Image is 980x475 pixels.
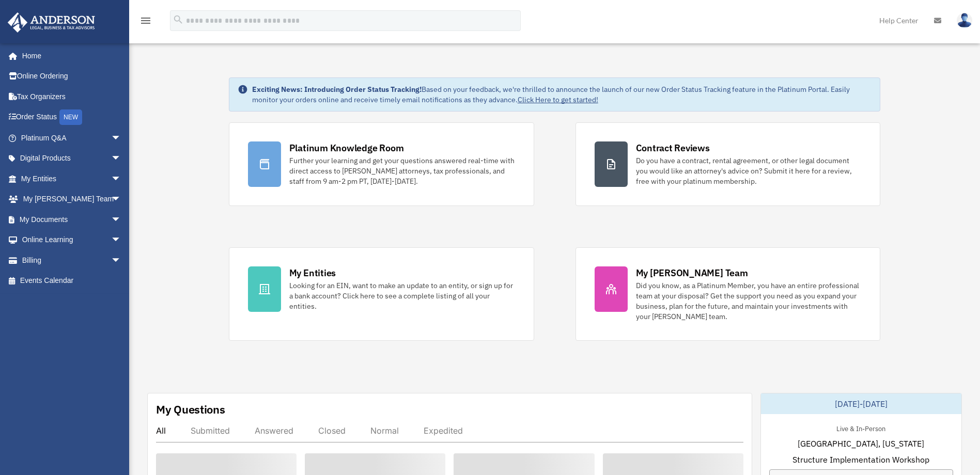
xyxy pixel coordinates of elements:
[111,189,132,210] span: arrow_drop_down
[828,422,894,433] div: Live & In-Person
[139,14,152,27] i: menu
[289,155,515,186] div: Further your learning and get your questions answered real-time with direct access to [PERSON_NAM...
[792,453,929,466] span: Structure Implementation Workshop
[7,189,137,210] a: My [PERSON_NAME] Teamarrow_drop_down
[7,250,137,271] a: Billingarrow_drop_down
[289,266,336,279] div: My Entities
[636,155,862,186] div: Do you have a contract, rental agreement, or other legal document you would like an attorney's ad...
[111,148,132,169] span: arrow_drop_down
[7,107,137,128] a: Order StatusNEW
[59,109,82,125] div: NEW
[139,18,152,27] a: menu
[7,128,137,148] a: Platinum Q&Aarrow_drop_down
[424,425,463,436] div: Expedited
[111,128,132,149] span: arrow_drop_down
[636,141,710,154] div: Contract Reviews
[7,230,137,250] a: Online Learningarrow_drop_down
[173,14,184,25] i: search
[111,209,132,230] span: arrow_drop_down
[111,250,132,271] span: arrow_drop_down
[5,12,98,33] img: Anderson Advisors Platinum Portal
[7,66,137,87] a: Online Ordering
[636,280,862,322] div: Did you know, as a Platinum Member, you have an entire professional team at your disposal? Get th...
[229,247,534,341] a: My Entities Looking for an EIN, want to make an update to an entity, or sign up for a bank accoun...
[156,402,225,417] div: My Questions
[957,13,972,28] img: User Pic
[255,425,293,436] div: Answered
[289,280,515,311] div: Looking for an EIN, want to make an update to an entity, or sign up for a bank account? Click her...
[252,84,872,105] div: Based on your feedback, we're thrilled to announce the launch of our new Order Status Tracking fe...
[7,271,137,291] a: Events Calendar
[761,393,961,414] div: [DATE]-[DATE]
[7,168,137,189] a: My Entitiesarrow_drop_down
[252,85,422,94] strong: Exciting News: Introducing Order Status Tracking!
[156,425,166,436] div: All
[518,95,598,104] a: Click Here to get started!
[575,247,881,341] a: My [PERSON_NAME] Team Did you know, as a Platinum Member, you have an entire professional team at...
[111,168,132,189] span: arrow_drop_down
[636,266,748,279] div: My [PERSON_NAME] Team
[318,425,346,436] div: Closed
[229,122,534,206] a: Platinum Knowledge Room Further your learning and get your questions answered real-time with dire...
[289,141,404,154] div: Platinum Knowledge Room
[370,425,399,436] div: Normal
[7,45,132,66] a: Home
[7,148,137,169] a: Digital Productsarrow_drop_down
[191,425,230,436] div: Submitted
[798,437,924,450] span: [GEOGRAPHIC_DATA], [US_STATE]
[7,86,137,107] a: Tax Organizers
[575,122,881,206] a: Contract Reviews Do you have a contract, rental agreement, or other legal document you would like...
[111,230,132,251] span: arrow_drop_down
[7,209,137,230] a: My Documentsarrow_drop_down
